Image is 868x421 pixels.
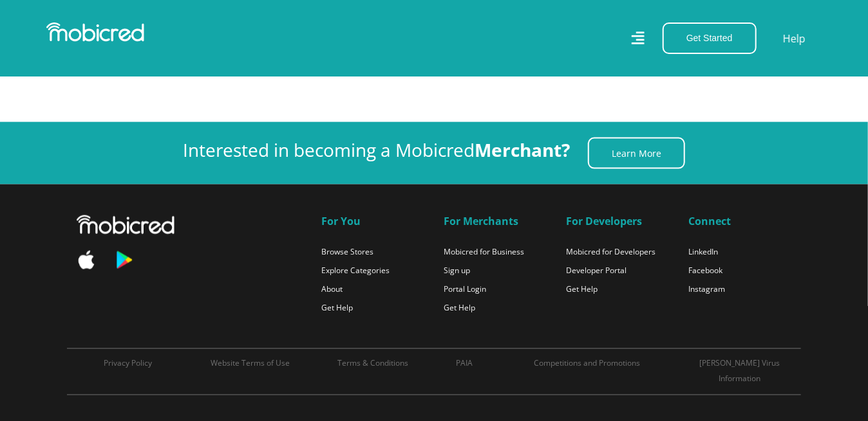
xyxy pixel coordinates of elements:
[321,283,343,294] a: About
[782,30,806,47] a: Help
[688,246,718,257] a: LinkedIn
[566,246,656,257] a: Mobicred for Developers
[688,215,791,228] h5: Connect
[46,22,144,42] img: Mobicred
[211,358,290,369] a: Website Terms of Use
[104,358,153,369] a: Privacy Policy
[183,139,570,161] h3: Interested in becoming a Mobicred
[321,302,353,313] a: Get Help
[534,358,640,369] a: Competitions and Promotions
[700,358,780,384] a: [PERSON_NAME] Virus Information
[566,215,669,228] h5: For Developers
[321,265,390,276] a: Explore Categories
[444,302,475,313] a: Get Help
[114,250,133,271] img: Download Mobicred on the Google Play Store
[588,138,685,169] a: Learn More
[444,246,524,257] a: Mobicred for Business
[566,283,598,294] a: Get Help
[663,22,757,54] button: Get Started
[444,283,486,294] a: Portal Login
[444,215,547,228] h5: For Merchants
[444,265,470,276] a: Sign up
[688,283,725,294] a: Instagram
[77,215,175,235] img: Mobicred
[566,265,627,276] a: Developer Portal
[337,358,408,369] a: Terms & Conditions
[321,215,424,228] h5: For You
[321,246,373,257] a: Browse Stores
[457,358,473,369] a: PAIA
[688,265,722,276] a: Facebook
[475,138,570,162] strong: Merchant?
[77,251,96,269] img: Download Mobicred on the Apple App Store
